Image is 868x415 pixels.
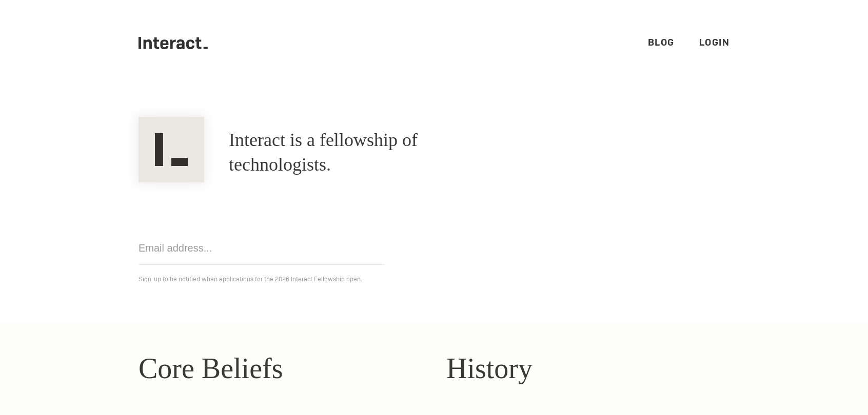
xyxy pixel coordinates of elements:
h2: History [446,347,729,390]
p: Sign-up to be notified when applications for the 2026 Interact Fellowship open. [139,273,729,285]
h1: Interact is a fellowship of technologists. [229,128,506,177]
img: Interact Logo [139,117,204,182]
h2: Core Beliefs [139,347,422,390]
a: Blog [648,36,675,48]
input: Email address... [139,232,385,265]
a: Login [699,36,730,48]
